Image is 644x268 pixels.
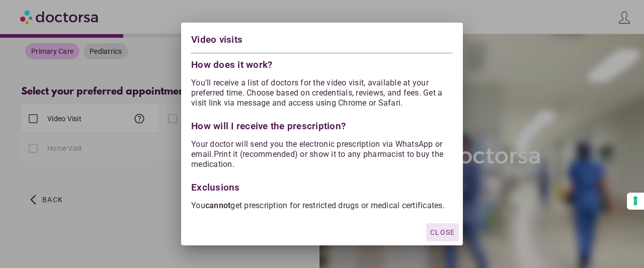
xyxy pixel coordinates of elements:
[426,223,459,241] button: Close
[191,78,453,108] p: You'll receive a list of doctors for the video visit, available at your preferred time. Choose ba...
[191,139,453,169] p: Your doctor will send you the electronic prescription via WhatsApp or email.Print it (recommended...
[191,57,453,70] div: How does it work?
[191,201,453,211] p: You get prescription for restricted drugs or medical certificates.
[191,33,453,49] div: Video visits
[191,116,453,131] div: How will I receive the prescription?
[430,228,455,236] span: Close
[627,193,644,210] button: Your consent preferences for tracking technologies
[205,201,231,210] strong: cannot
[191,177,453,193] div: Exclusions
